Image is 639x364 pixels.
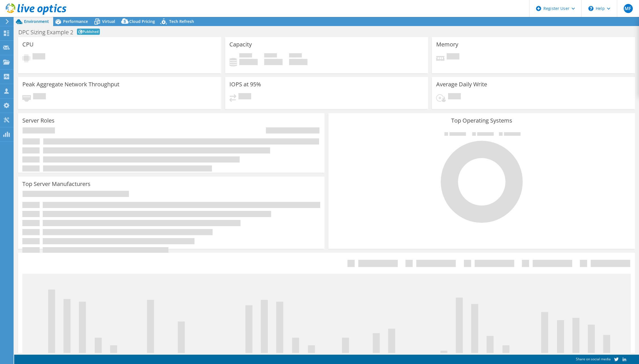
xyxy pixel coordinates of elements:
span: Pending [238,93,251,101]
h3: CPU [22,41,34,48]
span: Environment [24,19,49,24]
span: Tech Refresh [169,19,194,24]
h3: IOPS at 95% [229,81,261,87]
h3: Peak Aggregate Network Throughput [22,81,119,87]
span: Pending [447,53,459,61]
h3: Average Daily Write [436,81,487,87]
span: Used [239,53,252,59]
span: Published [77,29,100,35]
h3: Memory [436,41,458,48]
svg: \n [588,6,593,11]
h3: Top Server Manufacturers [22,181,91,187]
span: Free [264,53,277,59]
span: Virtual [102,19,115,24]
h1: DPC Sizing Example 2 [18,29,73,35]
span: Pending [33,93,46,101]
h4: 0 GiB [264,59,283,65]
span: MF [624,4,633,13]
h3: Server Roles [22,117,55,124]
span: Pending [33,53,45,61]
span: Performance [63,19,88,24]
h4: 0 GiB [289,59,307,65]
span: Share on social media [576,357,611,361]
span: Pending [448,93,461,101]
span: Total [289,53,302,59]
h4: 0 GiB [239,59,258,65]
h3: Capacity [229,41,252,48]
span: Cloud Pricing [129,19,155,24]
h3: Top Operating Systems [333,117,631,124]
